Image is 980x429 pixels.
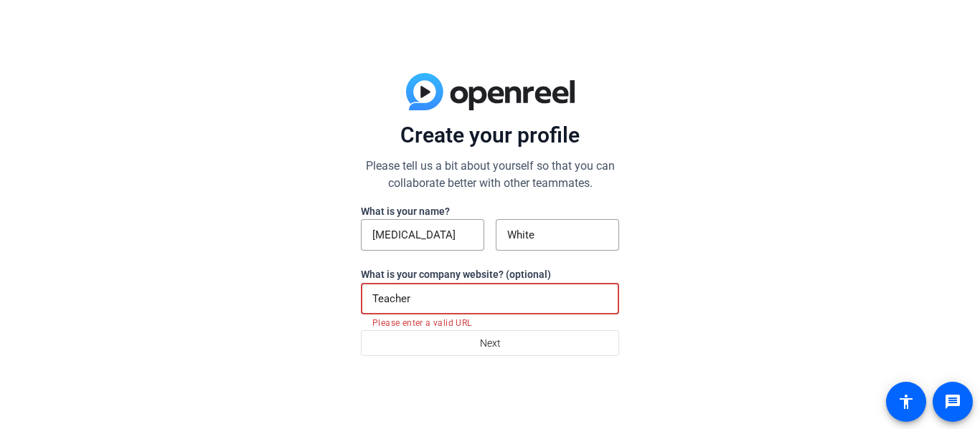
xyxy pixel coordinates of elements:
input: Enter here [372,290,608,307]
button: Next [361,330,619,356]
p: Please tell us a bit about yourself so that you can collaborate better with other teammates. [361,158,619,192]
p: Create your profile [361,122,619,149]
input: First Name [372,226,473,244]
mat-icon: message [944,393,961,410]
span: Next [480,329,501,357]
label: What is your company website? (optional) [361,269,551,280]
input: Last Name [507,226,608,244]
mat-icon: accessibility [897,393,915,410]
mat-error: Please enter a valid URL [372,314,608,330]
label: What is your name? [361,206,450,217]
img: blue-gradient.svg [406,73,575,110]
